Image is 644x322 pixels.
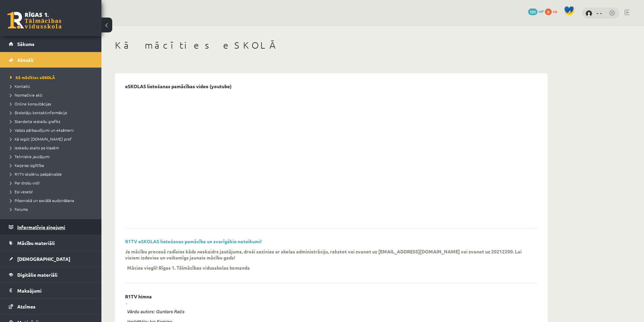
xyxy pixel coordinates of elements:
a: Esi vesels! [10,189,95,195]
h1: Kā mācīties eSKOLĀ [115,40,548,51]
span: Kā iegūt [DOMAIN_NAME] prof [10,136,72,142]
a: Skolotāju kontaktinformācija [10,109,95,116]
span: Atzīmes [17,303,35,309]
a: Normatīvie akti [10,92,95,98]
a: Online konsultācijas [10,101,95,107]
a: Sākums [9,36,93,52]
a: R1TV skolēnu pašpārvalde [10,171,95,177]
span: Pilsoniskā un sociālā audzināšana [10,198,74,203]
span: Forums [10,206,28,212]
a: Kontakti [10,83,95,89]
span: 101 [528,8,538,15]
span: 0 [545,8,552,15]
a: Mācību materiāli [9,235,93,251]
a: Kā mācīties eSKOLĀ [10,74,95,80]
a: Digitālie materiāli [9,267,93,282]
span: Kā mācīties eSKOLĀ [10,75,55,80]
a: [DEMOGRAPHIC_DATA] [9,251,93,267]
a: - - [597,9,602,16]
span: R1TV skolēnu pašpārvalde [10,171,62,177]
a: R1TV eSKOLAS lietošanas pamācība un svarīgākie noteikumi! [125,238,262,244]
a: Atzīmes [9,299,93,314]
a: Rīgas 1. Tālmācības vidusskola [7,12,62,29]
a: Kā iegūt [DOMAIN_NAME] prof [10,136,95,142]
a: Informatīvie ziņojumi [9,219,93,235]
a: Forums [10,206,95,212]
a: 101 mP [528,8,544,14]
span: Valsts pārbaudījumi un eksāmeni [10,127,74,133]
span: Aktuāli [17,57,33,63]
span: Sākums [17,41,34,47]
a: Valsts pārbaudījumi un eksāmeni [10,127,95,133]
a: 0 xp [545,8,560,14]
span: Normatīvie akti [10,92,43,98]
a: Par drošu vidi! [10,180,95,186]
a: Standarta ieskaišu grafiks [10,118,95,124]
span: Ieskaišu skaits pa klasēm [10,145,59,150]
span: xp [553,8,557,14]
span: Par drošu vidi! [10,180,40,185]
p: Mācies viegli! [127,265,158,271]
a: Karjeras izglītība [10,162,95,168]
span: Esi vesels! [10,189,33,194]
span: Standarta ieskaišu grafiks [10,119,60,124]
legend: Informatīvie ziņojumi [17,219,93,235]
span: Online konsultācijas [10,101,51,106]
p: Rīgas 1. Tālmācības vidusskolas komanda [159,265,250,271]
span: [DEMOGRAPHIC_DATA] [17,256,70,262]
span: mP [539,8,544,14]
a: Maksājumi [9,283,93,298]
span: Mācību materiāli [17,240,55,246]
p: Ja mācību procesā radīsies kāds neskaidrs jautājums, droši sazinies ar skolas administrāciju, rak... [125,248,527,261]
span: Kontakti [10,83,30,89]
a: Aktuāli [9,52,93,68]
p: eSKOLAS lietošanas pamācības video (youtube) [125,83,232,89]
img: - - [586,10,592,17]
a: Pilsoniskā un sociālā audzināšana [10,197,95,203]
span: Skolotāju kontaktinformācija [10,110,67,115]
a: Tehniskie jautājumi [10,153,95,159]
span: Karjeras izglītība [10,163,44,168]
a: Ieskaišu skaits pa klasēm [10,145,95,151]
span: Digitālie materiāli [17,272,57,278]
legend: Maksājumi [17,283,93,298]
p: R1TV himna [125,294,152,299]
span: Tehniskie jautājumi [10,154,50,159]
